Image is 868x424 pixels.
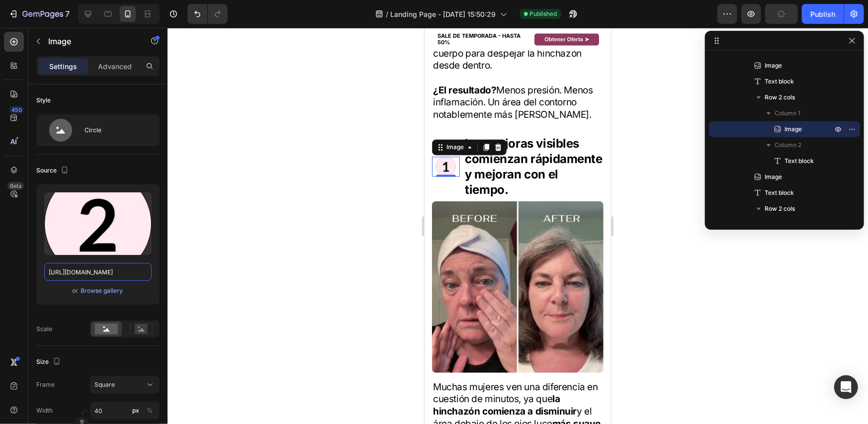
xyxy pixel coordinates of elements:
div: Scale [36,325,52,334]
p: 7 [65,8,70,20]
div: Browse gallery [81,286,123,295]
button: Browse gallery [81,286,124,296]
p: Image [48,35,133,47]
span: Row 2 cols [765,92,795,102]
span: Landing Page - [DATE] 15:50:29 [391,9,496,19]
div: Beta [7,182,24,190]
iframe: Design area [425,28,611,424]
strong: la hinchazón comienza a disminuir [8,365,152,389]
button: px [144,405,156,417]
span: Text block [765,188,794,198]
div: % [147,406,153,415]
img: preview-image [44,192,152,255]
button: Publish [802,4,844,24]
span: Square [94,380,115,389]
div: Undo/Redo [187,4,228,24]
span: Text block [784,156,814,166]
div: Circle [85,119,145,142]
span: Image [765,172,782,182]
span: Column 2 [775,140,801,150]
div: Size [36,355,63,369]
p: Advanced [98,61,132,72]
label: Frame [36,380,55,389]
div: Source [36,164,71,177]
div: px [132,406,139,415]
span: Image [784,124,802,134]
p: Settings [49,61,77,72]
span: Image [765,61,782,71]
label: Width [36,406,53,415]
p: Muchas mujeres ven una diferencia en cuestión de minutos, ya que y el área debajo de los ojos luce [8,353,178,415]
span: or [73,285,79,297]
div: Style [36,96,51,105]
div: Open Intercom Messenger [834,375,858,399]
input: px% [90,402,160,420]
span: Text block [765,77,794,86]
div: Publish [810,9,835,19]
div: 450 [9,106,24,114]
button: 7 [4,4,74,24]
input: https://example.com/image.jpg [44,263,152,281]
button: Square [90,376,160,394]
button: % [130,405,142,417]
span: / [386,9,389,19]
span: Row 2 cols [765,204,795,214]
span: Column 1 [775,108,800,118]
span: Published [530,9,557,18]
